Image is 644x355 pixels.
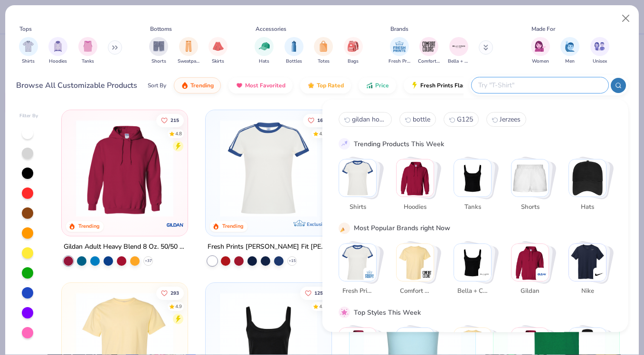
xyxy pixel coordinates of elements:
span: Tanks [457,202,488,212]
div: filter for Shorts [149,37,168,65]
div: filter for Unisex [590,37,609,65]
div: Bottoms [150,25,172,33]
button: filter button [590,37,609,65]
span: Skirts [212,58,224,65]
div: Filter By [19,112,38,120]
div: Trending Products This Week [354,139,444,149]
img: Shorts [511,159,549,196]
img: pink_star.gif [340,308,349,317]
div: filter for Bags [344,37,363,65]
img: Gildan logo [166,215,185,234]
span: Bella + Canvas [457,287,488,296]
button: bottle1 [399,112,436,127]
div: filter for Fresh Prints [388,37,410,65]
span: Tanks [82,58,94,65]
div: 4.8 [176,130,182,137]
div: filter for Skirts [208,37,227,65]
div: filter for Men [560,37,579,65]
button: filter button [208,37,227,65]
div: Browse All Customizable Products [16,80,137,91]
span: Exclusive [307,221,327,227]
div: Accessories [256,25,286,33]
div: filter for Women [531,37,550,65]
span: Totes [318,58,330,65]
button: Jerzees3 [486,112,526,127]
button: Close [617,9,635,28]
span: Fresh Prints Flash [420,82,469,89]
img: Sweatpants Image [183,41,194,52]
img: Hats Image [259,41,270,52]
span: Shorts [514,202,545,212]
img: Unisex Image [594,41,605,52]
div: filter for Sweatpants [178,37,199,65]
div: Fresh Prints [PERSON_NAME] Fit [PERSON_NAME] Shirt with Stripes [208,241,330,253]
button: Like [303,113,328,127]
img: Bella + Canvas Image [452,39,466,54]
div: filter for Bottles [284,37,303,65]
span: + 15 [289,258,296,264]
img: Women Image [535,41,546,52]
button: Stack Card Button Shorts [511,159,555,215]
span: Most Favorited [245,82,285,89]
span: Hats [259,58,269,65]
img: Gildan [511,243,549,280]
div: filter for Comfort Colors [418,37,440,65]
span: Women [532,58,549,65]
button: filter button [149,37,168,65]
img: party_popper.gif [340,224,349,232]
button: Stack Card Button Hats [568,159,612,215]
img: Hoodies [397,159,434,196]
span: 16 [317,118,323,122]
img: Fresh Prints [339,243,376,280]
span: Hats [572,202,603,212]
div: Gildan Adult Heavy Blend 8 Oz. 50/50 Hooded Sweatshirt [64,241,186,253]
button: filter button [284,37,303,65]
span: Hoodies [399,202,430,212]
img: Hoodies Image [53,41,63,52]
span: Comfort Colors [418,58,440,65]
button: filter button [531,37,550,65]
img: Gildan [537,269,547,279]
img: Hats [569,159,606,196]
button: Top Rated [300,77,351,93]
button: G1252 [444,112,479,127]
button: filter button [344,37,363,65]
button: filter button [314,37,333,65]
button: filter button [178,37,199,65]
img: Totes Image [318,41,329,52]
img: trending.gif [181,82,189,89]
span: Comfort Colors [399,287,430,296]
img: Comfort Colors [397,243,434,280]
span: Unisex [593,58,607,65]
button: Stack Card Button Bella + Canvas [454,243,497,299]
img: Bags Image [348,41,358,52]
input: Try "T-Shirt" [477,80,602,91]
button: Stack Card Button Comfort Colors [396,243,440,299]
button: Stack Card Button Gildan [511,243,555,299]
button: Stack Card Button Tanks [454,159,497,215]
div: filter for Bella + Canvas [448,37,470,65]
span: Fresh Prints [342,287,373,296]
button: Most Favorited [228,77,293,93]
span: Jerzees [500,115,521,124]
img: 01756b78-01f6-4cc6-8d8a-3c30c1a0c8ac [71,120,178,217]
img: Shorts Image [153,41,164,52]
div: filter for Hats [255,37,274,65]
img: TopRated.gif [307,82,315,89]
div: 4.9 [176,303,182,310]
div: Sort By [148,81,166,90]
div: filter for Shirts [19,37,38,65]
span: 125 [314,290,323,295]
div: Made For [531,25,555,33]
span: G125 [457,115,473,124]
img: Tanks Image [83,41,93,52]
img: Tanks [454,159,491,196]
button: Like [300,286,328,299]
img: Comfort Colors Image [422,39,436,54]
button: filter button [418,37,440,65]
img: Bella + Canvas [454,243,491,280]
span: Nike [572,287,603,296]
img: Bella + Canvas [480,269,489,279]
img: Bottles Image [289,41,299,52]
button: Stack Card Button Shirts [339,159,382,215]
